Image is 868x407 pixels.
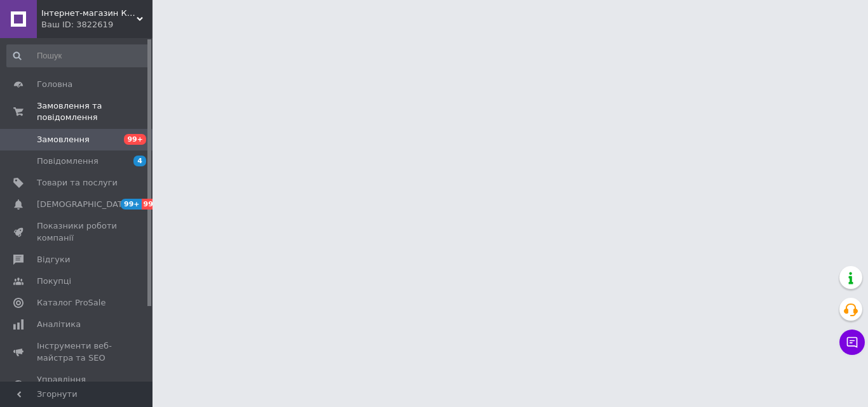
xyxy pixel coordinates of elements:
[37,199,131,210] span: [DEMOGRAPHIC_DATA]
[6,44,150,67] input: Пошук
[37,254,70,265] span: Відгуки
[133,156,146,166] span: 4
[41,8,137,19] span: Інтернет-магазин Країна інструменту
[37,220,118,243] span: Показники роботи компанії
[37,297,105,309] span: Каталог ProSale
[142,199,163,210] span: 99+
[121,199,142,210] span: 99+
[37,177,118,189] span: Товари та послуги
[37,156,98,167] span: Повідомлення
[37,134,90,145] span: Замовлення
[37,79,72,90] span: Головна
[839,330,865,355] button: Чат з покупцем
[37,319,81,330] span: Аналітика
[37,276,71,287] span: Покупці
[37,100,153,123] span: Замовлення та повідомлення
[124,134,146,145] span: 99+
[41,19,153,30] div: Ваш ID: 3822619
[37,340,118,363] span: Інструменти веб-майстра та SEO
[37,374,118,397] span: Управління сайтом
